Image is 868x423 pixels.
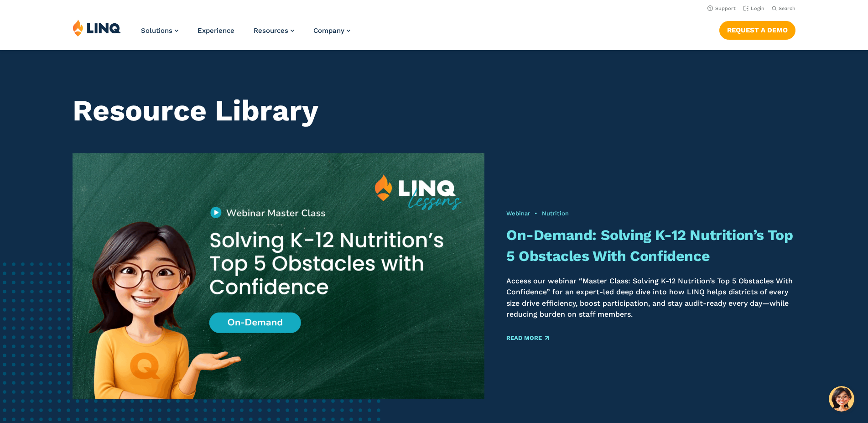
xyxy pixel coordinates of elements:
a: On-Demand: Solving K-12 Nutrition’s Top 5 Obstacles With Confidence [506,226,793,264]
a: Company [313,26,350,35]
a: Experience [198,26,234,35]
img: LINQ | K‑12 Software [73,19,121,37]
p: Access our webinar “Master Class: Solving K-12 Nutrition’s Top 5 Obstacles With Confidence” for a... [506,276,795,320]
a: Read More [506,335,549,341]
div: • [506,209,795,218]
button: Open Search Bar [772,5,795,12]
nav: Primary Navigation [141,19,350,49]
span: Solutions [141,26,172,35]
a: Login [743,5,764,11]
a: Resources [254,26,294,35]
span: Company [313,26,344,35]
a: Solutions [141,26,178,35]
a: Webinar [506,210,530,217]
span: Resources [254,26,288,35]
a: Request a Demo [719,21,795,39]
button: Hello, have a question? Let’s chat. [829,386,854,412]
span: Search [779,5,795,11]
a: Support [707,5,736,11]
h1: Resource Library [73,94,796,128]
a: Nutrition [542,210,569,217]
nav: Button Navigation [719,19,795,39]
